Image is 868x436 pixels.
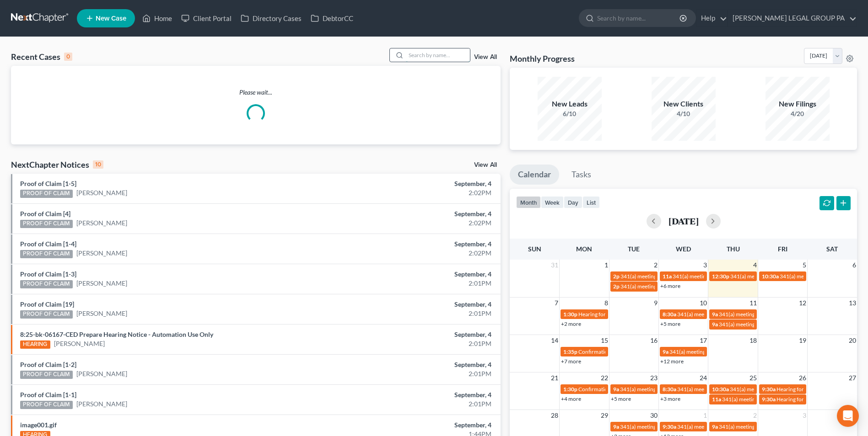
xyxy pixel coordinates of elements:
div: September, 4 [340,420,491,430]
a: [PERSON_NAME] [76,188,127,197]
h3: Monthly Progress [510,53,575,64]
a: Proof of Claim [1-5] [20,180,76,187]
span: 341(a) meeting for [PERSON_NAME] [620,423,708,430]
span: 9a [663,348,669,355]
span: Sat [826,245,838,253]
span: 12:30p [712,273,729,280]
input: Search by name... [406,48,470,62]
a: [PERSON_NAME] [76,279,127,288]
span: 14 [550,335,559,346]
span: Thu [727,245,740,253]
a: Proof of Claim [1-2] [20,361,76,368]
div: 2:01PM [340,309,491,318]
span: 1:35p [563,348,577,355]
a: Proof of Claim [1-1] [20,391,76,399]
a: +4 more [561,395,581,402]
span: 10 [699,298,708,308]
a: image001.gif [20,421,57,429]
div: 2:01PM [340,339,491,348]
span: Sun [528,245,541,253]
div: PROOF OF CLAIM [20,310,73,319]
span: 341(a) meeting for [PERSON_NAME] [719,423,807,430]
div: 10 [93,160,103,169]
a: +5 more [660,320,680,327]
div: September, 4 [340,390,491,399]
div: PROOF OF CLAIM [20,250,73,258]
span: 20 [848,335,857,346]
span: 23 [649,372,658,383]
a: [PERSON_NAME] [54,339,105,348]
span: 341(a) meeting for [PERSON_NAME] [780,273,868,280]
span: Mon [576,245,592,253]
button: day [564,196,582,208]
button: month [516,196,541,208]
div: Recent Cases [11,51,72,62]
span: 10:30a [712,386,729,393]
a: [PERSON_NAME] [76,249,127,258]
span: 19 [798,335,807,346]
span: 341(a) meeting for [PERSON_NAME] & [PERSON_NAME] [669,348,806,355]
a: +12 more [660,358,684,365]
div: September, 4 [340,330,491,339]
span: 341(a) meeting for [PERSON_NAME] & [PERSON_NAME] [620,273,757,280]
span: 9 [653,298,658,308]
span: 9:30a [762,396,776,403]
span: 12 [798,298,807,308]
div: 2:01PM [340,369,491,378]
div: 4/10 [652,109,716,118]
span: 16 [649,335,658,346]
div: PROOF OF CLAIM [20,190,73,198]
h2: [DATE] [669,216,699,226]
span: 1 [604,260,609,271]
button: week [541,196,564,208]
span: 341(a) meeting for [PERSON_NAME] [722,396,810,403]
a: [PERSON_NAME] [76,369,127,378]
div: PROOF OF CLAIM [20,220,73,228]
div: 4/20 [766,109,830,118]
a: DebtorCC [306,10,358,27]
span: 24 [699,372,708,383]
div: September, 4 [340,270,491,279]
a: Tasks [563,165,599,185]
div: 2:02PM [340,249,491,258]
span: 2 [653,260,658,271]
span: 31 [550,260,559,271]
input: Search by name... [597,10,681,27]
span: 341(a) meeting for [PERSON_NAME] [677,423,766,430]
a: 8:25-bk-06167-CED Prepare Hearing Notice - Automation Use Only [20,330,213,338]
span: 25 [749,372,758,383]
div: 2:02PM [340,218,491,228]
a: [PERSON_NAME] [76,309,127,318]
span: 5 [802,260,807,271]
span: 9a [613,386,619,393]
a: +7 more [561,358,581,365]
span: 9a [712,321,718,328]
span: 1:30p [563,386,577,393]
a: +5 more [611,395,631,402]
span: 341(a) meeting for [PERSON_NAME] & [PERSON_NAME] [620,283,757,290]
a: [PERSON_NAME] [76,399,127,409]
div: 0 [64,53,72,61]
div: 2:01PM [340,399,491,409]
span: Hearing for [PERSON_NAME] [578,311,650,318]
span: 341(a) meeting for [PERSON_NAME] [719,321,807,328]
button: list [582,196,600,208]
span: 2p [613,273,620,280]
a: +2 more [561,320,581,327]
a: Proof of Claim [1-3] [20,270,76,278]
span: 341(a) meeting for [PERSON_NAME] [677,311,766,318]
span: 30 [649,410,658,421]
span: 3 [802,410,807,421]
div: 2:01PM [340,279,491,288]
span: 6 [852,260,857,271]
div: 2:02PM [340,188,491,197]
span: 341(a) meeting for [PERSON_NAME] [730,386,818,393]
span: 341(a) meeting for [PERSON_NAME] & [PERSON_NAME] [673,273,809,280]
span: 1:30p [563,311,577,318]
div: September, 4 [340,360,491,369]
div: HEARING [20,340,50,349]
span: 9a [613,423,619,430]
div: September, 4 [340,209,491,218]
span: 1 [702,410,708,421]
span: 29 [600,410,609,421]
